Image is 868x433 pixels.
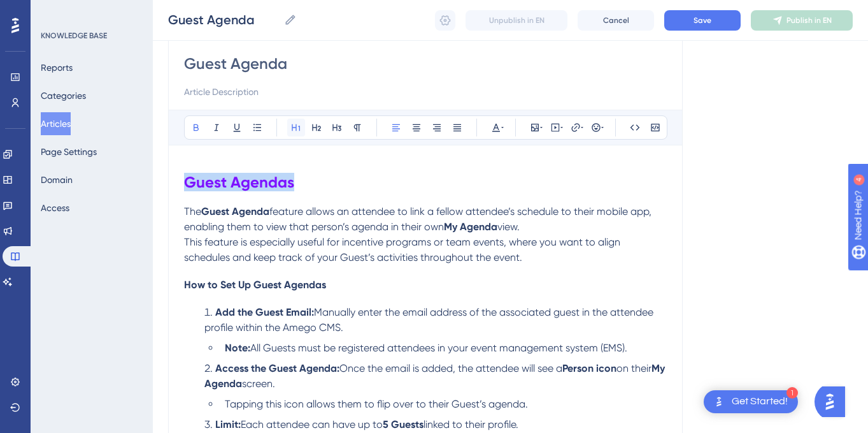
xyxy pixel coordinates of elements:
span: view. [497,221,520,233]
strong: 5 Guests [383,418,423,430]
div: 1 [786,387,798,399]
span: feature allows an attendee to link a fellow attendee’s schedule to their mobile app, enabling the... [184,205,654,233]
button: Cancel [578,10,654,31]
span: linked to their profile. [423,418,518,430]
span: Once the email is added, the attendee will see a [339,362,562,374]
span: Need Help? [30,3,80,18]
strong: Note: [225,342,250,354]
iframe: UserGuiding AI Assistant Launcher [815,383,853,421]
strong: Person icon [562,362,616,374]
button: Articles [41,112,71,135]
button: Categories [41,84,86,107]
span: screen. [242,378,275,390]
strong: Limit: [215,418,241,430]
input: Article Title [184,54,667,74]
span: The [184,205,201,217]
span: on their [616,362,651,374]
span: Manually enter the email address of the associated guest in the attendee profile within the Amego... [204,306,656,334]
input: Article Name [168,11,279,29]
div: Open Get Started! checklist, remaining modules: 1 [704,390,798,413]
div: Get Started! [732,395,788,409]
span: Unpublish in EN [489,15,544,26]
span: Publish in EN [786,15,832,26]
strong: My Agenda [444,221,497,233]
strong: Access the Guest Agenda: [215,362,339,374]
span: All Guests must be registered attendees in your event management system (EMS). [250,342,627,354]
span: This feature is especially useful for incentive programs or team events, where you want to align ... [184,236,623,263]
button: Publish in EN [751,10,853,31]
span: Cancel [603,15,629,26]
button: Unpublish in EN [466,10,567,31]
span: How to Set Up Guest Agendas [184,279,326,291]
strong: Guest Agenda [201,205,269,217]
strong: My Agenda [204,362,667,390]
input: Article Description [184,84,667,99]
button: Save [664,10,741,31]
strong: Guest Agendas [184,173,294,191]
button: Reports [41,56,73,79]
button: Access [41,196,69,219]
button: Domain [41,168,73,191]
button: Page Settings [41,140,97,163]
span: Each attendee can have up to [241,418,383,430]
div: KNOWLEDGE BASE [41,31,107,41]
img: launcher-image-alternative-text [711,394,727,409]
strong: Add the Guest Email: [215,306,314,318]
span: Tapping this icon allows them to flip over to their Guest’s agenda. [225,398,528,410]
div: 4 [89,6,92,17]
span: Save [694,15,711,26]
